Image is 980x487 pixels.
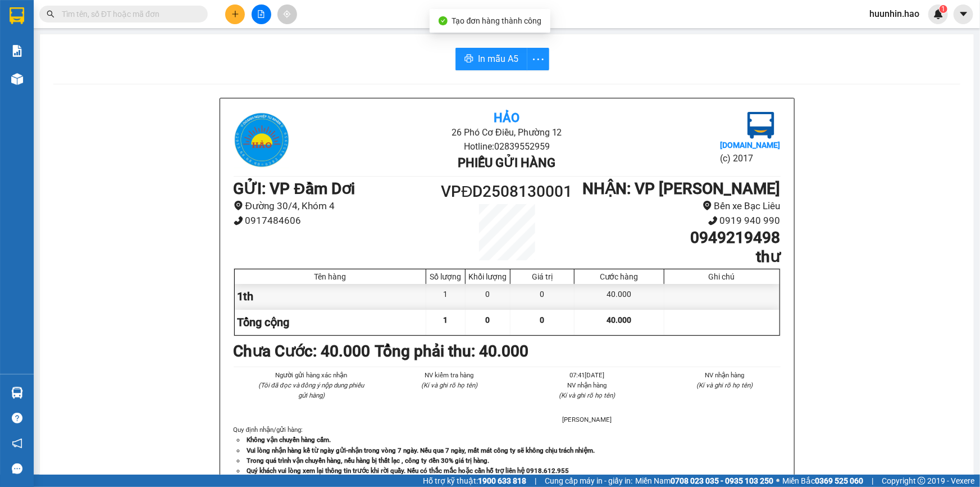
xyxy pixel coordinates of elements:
div: 0 [466,284,510,309]
li: 0917484606 [234,213,439,228]
li: Đường 30/4, Khóm 4 [234,199,439,214]
b: Phiếu gửi hàng [458,156,555,170]
i: (Tôi đã đọc và đồng ý nộp dung phiếu gửi hàng) [258,381,364,399]
div: 1 [426,284,466,309]
span: 40.000 [607,315,631,324]
div: Quy định nhận/gửi hàng : [234,425,781,475]
b: [DOMAIN_NAME] [720,141,780,150]
div: Cước hàng [577,272,660,281]
li: Người gửi hàng xác nhận [256,370,367,380]
span: environment [703,201,712,210]
span: Miền Nam [635,475,773,487]
span: ⚪️ [776,479,780,483]
span: In mẫu A5 [478,52,518,66]
img: logo-vxr [10,7,24,24]
strong: 1900 633 818 [478,476,526,485]
i: (Kí và ghi rõ họ tên) [697,381,753,389]
strong: Không vận chuyển hàng cấm. [247,436,331,444]
span: file-add [257,10,265,18]
b: NHẬN : VP [PERSON_NAME] [583,179,781,198]
span: phone [234,216,243,226]
b: Chưa Cước : 40.000 [234,342,371,360]
div: 40.000 [575,284,664,309]
img: warehouse-icon [11,73,23,85]
b: GỬI : VP Đầm Dơi [234,179,355,198]
strong: Trong quá trình vận chuyển hàng, nếu hàng bị thất lạc , công ty đền 30% giá trị hàng. [247,457,490,465]
strong: Quý khách vui lòng xem lại thông tin trước khi rời quầy. Nếu có thắc mắc hoặc cần hỗ trợ liên hệ ... [247,467,569,475]
li: Bến xe Bạc Liêu [575,199,780,214]
span: aim [283,10,291,18]
sup: 1 [940,5,947,13]
span: plus [231,10,239,18]
span: Cung cấp máy in - giấy in: [545,475,632,487]
span: Tổng cộng [238,315,290,329]
img: solution-icon [11,45,23,57]
li: Hotline: 02839552959 [325,139,689,154]
span: message [12,463,22,474]
i: (Kí và ghi rõ họ tên) [421,381,477,389]
span: more [527,52,549,66]
li: 0919 940 990 [575,213,780,228]
span: check-circle [439,16,448,25]
img: warehouse-icon [11,387,23,399]
li: [PERSON_NAME] [532,414,643,425]
li: NV nhận hàng [669,370,781,380]
i: (Kí và ghi rõ họ tên) [559,391,615,399]
span: notification [12,438,22,449]
li: (c) 2017 [720,151,780,165]
li: NV kiểm tra hàng [394,370,505,380]
h1: VPĐD2508130001 [439,179,576,204]
span: search [47,10,54,18]
img: logo.jpg [747,112,774,139]
img: icon-new-feature [933,9,943,19]
b: Hảo [494,111,519,125]
button: file-add [252,4,271,24]
h1: thư [575,247,780,267]
div: 0 [510,284,575,309]
img: logo.jpg [234,112,290,168]
div: Khối lượng [468,272,507,281]
div: Số lượng [429,272,462,281]
b: Tổng phải thu: 40.000 [375,342,529,360]
div: Giá trị [513,272,571,281]
span: Miền Bắc [782,475,863,487]
span: environment [234,201,243,210]
span: 0 [486,315,490,324]
li: 07:41[DATE] [532,370,643,380]
strong: 0369 525 060 [815,476,863,485]
button: aim [277,4,297,24]
button: printerIn mẫu A5 [455,48,527,70]
button: plus [225,4,245,24]
span: caret-down [959,9,969,19]
span: Tạo đơn hàng thành công [452,16,542,25]
li: NV nhận hàng [532,380,643,390]
div: 1th [235,284,427,309]
button: caret-down [954,4,973,24]
span: 0 [540,315,545,324]
span: question-circle [12,413,22,423]
span: phone [708,216,718,226]
strong: 0708 023 035 - 0935 103 250 [671,476,773,485]
button: more [527,48,549,70]
input: Tìm tên, số ĐT hoặc mã đơn [62,8,194,20]
span: printer [464,54,473,65]
div: Ghi chú [667,272,777,281]
span: | [535,475,536,487]
h1: 0949219498 [575,228,780,247]
li: 26 Phó Cơ Điều, Phường 12 [325,125,689,139]
span: copyright [918,477,926,485]
span: 1 [444,315,448,324]
span: 1 [941,5,945,13]
span: huunhin.hao [860,7,928,21]
span: | [872,475,873,487]
strong: Vui lòng nhận hàng kể từ ngày gửi-nhận trong vòng 7 ngày. Nếu qua 7 ngày, mất mát công ty sẽ khôn... [247,447,595,454]
div: Tên hàng [238,272,423,281]
span: Hỗ trợ kỹ thuật: [423,475,526,487]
